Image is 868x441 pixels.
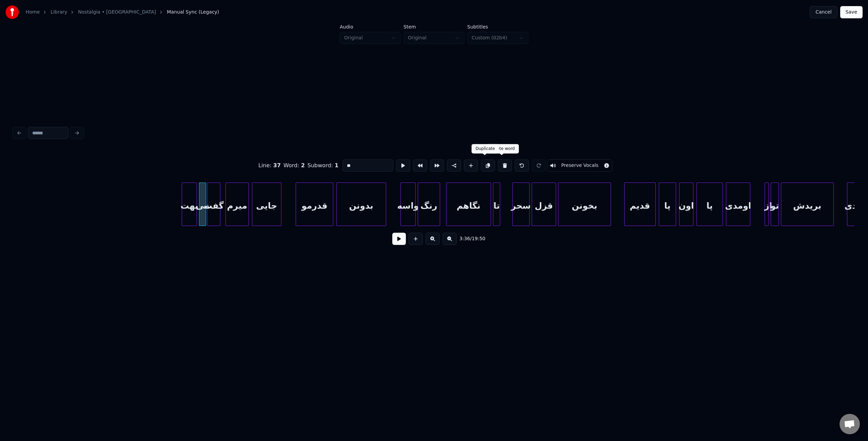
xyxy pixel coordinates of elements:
nav: breadcrumb [26,9,219,16]
img: youka [5,5,19,19]
a: Library [51,9,67,16]
div: Line : [258,161,281,170]
span: 1 [335,162,338,169]
button: Cancel [810,6,837,18]
label: Stem [403,24,465,29]
button: Save [840,6,863,18]
span: 19:50 [472,235,485,242]
div: Subword : [308,161,338,170]
label: Audio [340,24,401,29]
div: / [459,235,476,242]
span: Manual Sync (Legacy) [167,9,219,16]
a: Nostalgia • [GEOGRAPHIC_DATA] [78,9,156,16]
a: Home [26,9,40,16]
div: Duplicate [476,146,495,152]
span: 3:36 [459,235,470,242]
div: Word : [283,161,305,170]
button: Toggle [547,159,612,172]
span: 2 [301,162,305,169]
label: Subtitles [467,24,528,29]
div: Delete word [490,146,515,152]
div: Open chat [840,414,860,434]
span: 37 [273,162,281,169]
